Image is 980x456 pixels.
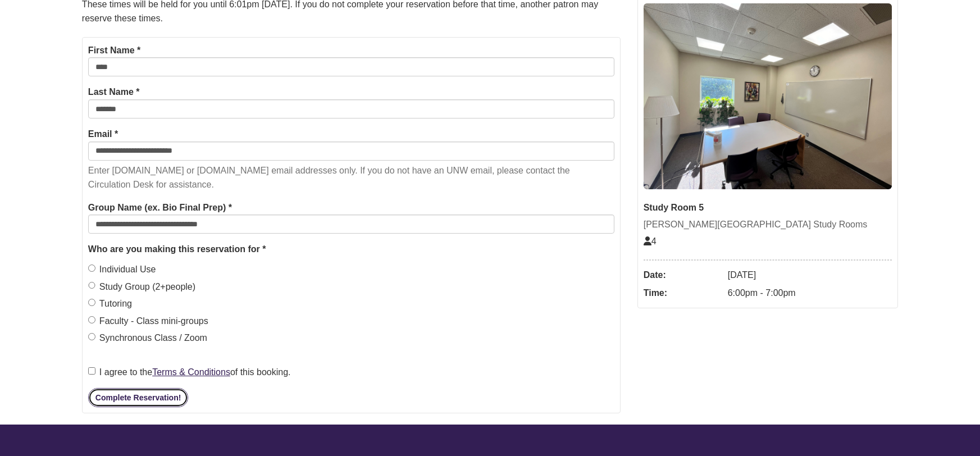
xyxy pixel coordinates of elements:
[88,314,208,329] label: Faculty - Class mini-groups
[88,43,140,58] label: First Name *
[88,299,95,306] input: Tutoring
[88,200,232,215] label: Group Name (ex. Bio Final Prep) *
[728,284,892,302] dd: 6:00pm - 7:00pm
[88,85,140,99] label: Last Name *
[88,242,614,257] legend: Who are you making this reservation for *
[644,266,722,284] dt: Date:
[644,236,657,246] span: The capacity of this space
[88,127,118,142] label: Email *
[644,217,892,232] div: [PERSON_NAME][GEOGRAPHIC_DATA] Study Rooms
[644,284,722,302] dt: Time:
[88,163,614,192] p: Enter [DOMAIN_NAME] or [DOMAIN_NAME] email addresses only. If you do not have an UNW email, pleas...
[88,367,95,375] input: I agree to theTerms & Conditionsof this booking.
[88,282,95,289] input: Study Group (2+people)
[152,367,230,377] a: Terms & Conditions
[88,280,195,294] label: Study Group (2+people)
[88,365,291,380] label: I agree to the of this booking.
[644,3,892,190] img: Study Room 5
[88,297,132,311] label: Tutoring
[728,266,892,284] dd: [DATE]
[88,262,156,277] label: Individual Use
[88,333,95,340] input: Synchronous Class / Zoom
[88,331,207,345] label: Synchronous Class / Zoom
[88,316,95,323] input: Faculty - Class mini-groups
[644,200,892,215] div: Study Room 5
[88,388,188,407] button: Complete Reservation!
[88,265,95,272] input: Individual Use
